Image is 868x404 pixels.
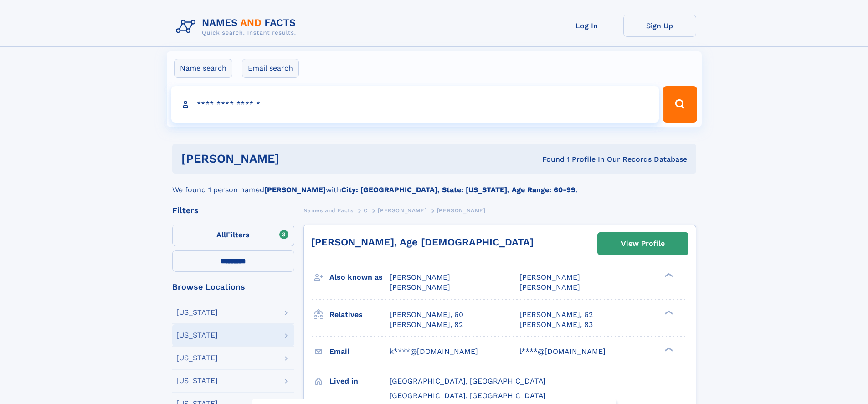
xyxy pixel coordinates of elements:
h3: Relatives [329,307,390,322]
div: ❯ [663,346,673,352]
div: Found 1 Profile In Our Records Database [411,154,687,164]
a: [PERSON_NAME], 62 [519,310,593,320]
a: [PERSON_NAME] [378,205,426,216]
label: Email search [242,59,299,78]
label: Filters [172,225,294,246]
img: Logo Names and Facts [172,15,303,39]
a: [PERSON_NAME], 60 [390,310,463,320]
b: [PERSON_NAME] [264,185,326,194]
a: Log In [550,15,623,37]
span: [PERSON_NAME] [519,283,580,291]
div: We found 1 person named with . [172,174,696,195]
span: [PERSON_NAME] [519,273,580,281]
h3: Also known as [329,270,390,285]
a: [PERSON_NAME], 83 [519,320,593,330]
a: [PERSON_NAME], Age [DEMOGRAPHIC_DATA] [311,236,534,248]
span: [PERSON_NAME] [437,207,486,214]
div: [US_STATE] [176,354,218,362]
h3: Lived in [329,373,390,389]
div: ❯ [663,272,673,278]
div: ❯ [663,309,673,315]
a: View Profile [598,233,688,255]
span: All [216,230,226,239]
div: View Profile [621,233,665,254]
a: Names and Facts [303,205,354,216]
span: C [364,207,368,214]
div: [US_STATE] [176,377,218,384]
h3: Email [329,344,390,359]
b: City: [GEOGRAPHIC_DATA], State: [US_STATE], Age Range: 60-99 [341,185,575,194]
label: Name search [174,59,232,78]
span: [PERSON_NAME] [390,283,450,291]
div: Browse Locations [172,283,294,291]
a: [PERSON_NAME], 82 [390,320,463,330]
button: Search Button [663,86,697,123]
div: [US_STATE] [176,332,218,339]
a: Sign Up [623,15,696,37]
span: [GEOGRAPHIC_DATA], [GEOGRAPHIC_DATA] [390,391,546,400]
span: [GEOGRAPHIC_DATA], [GEOGRAPHIC_DATA] [390,377,546,385]
div: Filters [172,206,294,215]
div: [US_STATE] [176,309,218,316]
span: [PERSON_NAME] [390,273,450,281]
input: search input [171,86,659,123]
h1: [PERSON_NAME] [181,153,411,164]
span: [PERSON_NAME] [378,207,426,214]
a: C [364,205,368,216]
